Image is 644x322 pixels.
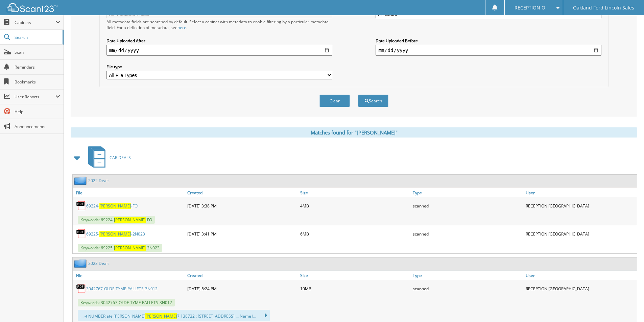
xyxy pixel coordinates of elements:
[524,227,637,241] div: RECEPTION [GEOGRAPHIC_DATA]
[78,299,175,306] span: Keywords: 3042767-OLDE TYME PALLETS-3N012
[84,144,131,171] a: CAR DEALS
[186,199,299,213] div: [DATE] 3:38 PM
[106,19,332,30] div: All metadata fields are searched by default. Select a cabinet with metadata to enable filtering b...
[411,271,524,280] a: Type
[15,94,55,100] span: User Reports
[515,6,547,10] span: RECEPTION O.
[358,95,388,107] button: Search
[411,188,524,197] a: Type
[86,231,145,237] a: 69225-[PERSON_NAME]-2N023
[411,282,524,295] div: scanned
[73,271,186,280] a: File
[186,282,299,295] div: [DATE] 5:24 PM
[99,203,131,209] span: [PERSON_NAME]
[88,261,110,266] a: 2023 Deals
[114,245,146,251] span: [PERSON_NAME]
[78,244,162,252] span: Keywords: 69225- -2N023
[186,271,299,280] a: Created
[376,45,601,56] input: end
[15,109,60,115] span: Help
[524,188,637,197] a: User
[86,286,158,292] a: 3042767-OLDE TYME PALLETS-3N012
[71,127,637,138] div: Matches found for "[PERSON_NAME]"
[76,201,86,211] img: PDF.png
[177,25,186,30] a: here
[299,227,411,241] div: 6MB
[15,79,60,85] span: Bookmarks
[524,271,637,280] a: User
[106,38,332,44] label: Date Uploaded After
[15,64,60,70] span: Reminders
[106,45,332,56] input: start
[186,188,299,197] a: Created
[15,124,60,129] span: Announcements
[86,203,138,209] a: 69224-[PERSON_NAME]-FO
[110,155,131,160] span: CAR DEALS
[610,290,644,322] iframe: Chat Widget
[15,34,59,40] span: Search
[76,229,86,239] img: PDF.png
[74,176,88,185] img: folder2.png
[299,199,411,213] div: 4MB
[78,216,155,224] span: Keywords: 69224- -FO
[99,231,131,237] span: [PERSON_NAME]
[319,95,350,107] button: Clear
[74,259,88,268] img: folder2.png
[299,282,411,295] div: 10MB
[376,38,601,44] label: Date Uploaded Before
[524,199,637,213] div: RECEPTION [GEOGRAPHIC_DATA]
[524,282,637,295] div: RECEPTION [GEOGRAPHIC_DATA]
[573,6,634,10] span: Oakland Ford Lincoln Sales
[411,199,524,213] div: scanned
[411,227,524,241] div: scanned
[299,188,411,197] a: Size
[186,227,299,241] div: [DATE] 3:41 PM
[145,313,177,319] span: [PERSON_NAME]
[299,271,411,280] a: Size
[15,49,60,55] span: Scan
[73,188,186,197] a: File
[15,20,55,25] span: Cabinets
[88,178,110,183] a: 2022 Deals
[114,217,146,223] span: [PERSON_NAME]
[7,3,57,12] img: scan123-logo-white.svg
[78,310,270,321] div: ... -t NUMBER ate [PERSON_NAME] 7 138732 : [STREET_ADDRESS] ... Name I...
[76,283,86,294] img: PDF.png
[106,64,332,70] label: File type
